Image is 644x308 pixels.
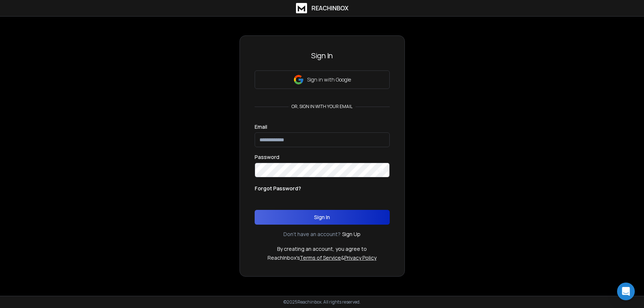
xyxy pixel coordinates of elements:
[296,3,307,13] img: logo
[296,3,348,13] a: ReachInbox
[617,283,635,300] div: Open Intercom Messenger
[289,104,355,110] p: or, sign in with your email
[268,254,376,262] p: ReachInbox's &
[255,124,267,129] label: Email
[255,185,301,192] p: Forgot Password?
[307,76,351,83] p: Sign in with Google
[342,231,361,238] a: Sign Up
[283,299,361,305] p: © 2025 Reachinbox. All rights reserved.
[283,231,341,238] p: Don't have an account?
[255,210,390,225] button: Sign In
[277,245,367,253] p: By creating an account, you agree to
[300,254,341,261] a: Terms of Service
[255,51,390,61] h3: Sign In
[344,254,376,261] a: Privacy Policy
[255,70,390,89] button: Sign in with Google
[311,4,348,13] h1: ReachInbox
[255,155,279,160] label: Password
